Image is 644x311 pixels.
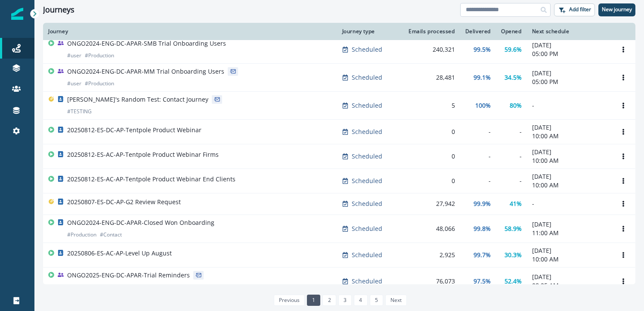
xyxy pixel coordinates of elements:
[406,45,455,54] div: 240,321
[501,152,522,161] div: -
[532,172,606,181] p: [DATE]
[532,50,606,58] p: 05:00 PM
[43,119,635,144] a: 20250812-ES-DC-AP-Tentpole Product WebinarScheduled0--[DATE]10:00 AMOptions
[406,152,455,161] div: 0
[465,177,491,185] div: -
[532,28,606,35] div: Next schedule
[474,45,491,54] p: 99.5%
[385,295,407,306] a: Next page
[43,91,635,119] a: [PERSON_NAME]'s Random Test: Contact Journey#TESTINGScheduled5100%80%-Options
[307,295,320,306] a: Page 1 is your current page
[616,125,630,138] button: Options
[67,39,226,48] p: ONGO2024-ENG-DC-APAR-SMB Trial Onboarding Users
[352,73,382,82] p: Scheduled
[85,79,114,88] p: # Production
[474,251,491,259] p: 99.7%
[352,128,382,136] p: Scheduled
[48,28,332,35] div: Journey
[354,295,367,306] a: Page 4
[67,283,96,292] p: # Production
[505,224,522,233] p: 58.9%
[338,295,352,306] a: Page 3
[406,177,455,185] div: 0
[67,150,219,159] p: 20250812-ES-AC-AP-Tentpole Product Webinar Firms
[43,267,635,295] a: ONGO2025-ENG-DC-APAR-Trial Reminders#Production#userScheduled76,07397.5%52.4%[DATE]08:25 AMOptions
[532,229,606,237] p: 11:00 AM
[616,222,630,235] button: Options
[554,3,595,16] button: Add filter
[510,199,522,208] p: 41%
[616,99,630,112] button: Options
[11,8,23,20] img: Inflection
[43,63,635,91] a: ONGO2024-ENG-DC-APAR-MM Trial Onboarding Users#user#ProductionScheduled28,48199.1%34.5%[DATE]05:0...
[616,71,630,84] button: Options
[352,152,382,161] p: Scheduled
[616,197,630,210] button: Options
[602,6,632,12] p: New journey
[532,132,606,140] p: 10:00 AM
[616,275,630,288] button: Options
[67,126,201,134] p: 20250812-ES-DC-AP-Tentpole Product Webinar
[352,251,382,259] p: Scheduled
[532,156,606,165] p: 10:00 AM
[352,101,382,110] p: Scheduled
[43,243,635,267] a: 20250806-ES-AC-AP-Level Up AugustScheduled2,92599.7%30.3%[DATE]10:00 AMOptions
[532,148,606,156] p: [DATE]
[501,28,522,35] div: Opened
[532,69,606,78] p: [DATE]
[501,128,522,136] div: -
[474,199,491,208] p: 99.9%
[342,28,396,35] div: Journey type
[100,230,122,239] p: # Contact
[501,177,522,185] div: -
[406,73,455,82] div: 28,481
[352,177,382,185] p: Scheduled
[67,230,96,239] p: # Production
[272,295,407,306] ul: Pagination
[67,198,181,206] p: 20250807-ES-DC-AP-G2 Review Request
[505,251,522,259] p: 30.3%
[43,5,74,15] h1: Journeys
[505,45,522,54] p: 59.6%
[532,255,606,264] p: 10:00 AM
[43,35,635,63] a: ONGO2024-ENG-DC-APAR-SMB Trial Onboarding Users#user#ProductionScheduled240,32199.5%59.6%[DATE]05...
[474,224,491,233] p: 99.8%
[532,78,606,86] p: 05:00 PM
[67,107,92,116] p: # TESTING
[67,271,190,280] p: ONGO2025-ENG-DC-APAR-Trial Reminders
[532,41,606,50] p: [DATE]
[67,67,224,76] p: ONGO2024-ENG-DC-APAR-MM Trial Onboarding Users
[532,181,606,190] p: 10:00 AM
[406,101,455,110] div: 5
[616,174,630,187] button: Options
[406,28,455,35] div: Emails processed
[43,193,635,215] a: 20250807-ES-DC-AP-G2 Review RequestScheduled27,94299.9%41%-Options
[67,175,235,183] p: 20250812-ES-AC-AP-Tentpole Product Webinar End Clients
[616,150,630,163] button: Options
[43,215,635,243] a: ONGO2024-ENG-DC-APAR-Closed Won Onboarding#Production#ContactScheduled48,06699.8%58.9%[DATE]11:00...
[67,249,172,258] p: 20250806-ES-AC-AP-Level Up August
[510,101,522,110] p: 80%
[474,73,491,82] p: 99.1%
[465,128,491,136] div: -
[67,51,81,60] p: # user
[616,249,630,261] button: Options
[67,218,214,227] p: ONGO2024-ENG-DC-APAR-Closed Won Onboarding
[406,128,455,136] div: 0
[475,101,491,110] p: 100%
[352,277,382,286] p: Scheduled
[532,101,606,110] p: -
[406,199,455,208] div: 27,942
[406,251,455,259] div: 2,925
[532,123,606,132] p: [DATE]
[532,246,606,255] p: [DATE]
[598,3,635,16] button: New journey
[352,45,382,54] p: Scheduled
[474,277,491,286] p: 97.5%
[370,295,383,306] a: Page 5
[352,199,382,208] p: Scheduled
[352,224,382,233] p: Scheduled
[43,144,635,168] a: 20250812-ES-AC-AP-Tentpole Product Webinar FirmsScheduled0--[DATE]10:00 AMOptions
[505,277,522,286] p: 52.4%
[532,281,606,290] p: 08:25 AM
